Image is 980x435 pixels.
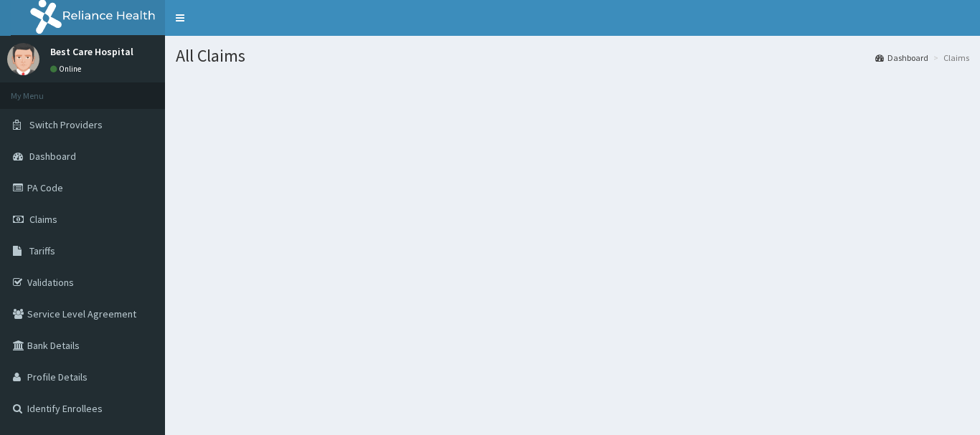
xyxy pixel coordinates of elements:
[176,47,969,65] h1: All Claims
[29,118,103,131] span: Switch Providers
[7,43,39,75] img: User Image
[29,150,76,163] span: Dashboard
[29,244,55,257] span: Tariffs
[50,64,85,74] a: Online
[930,52,969,64] li: Claims
[875,52,928,64] a: Dashboard
[29,213,57,226] span: Claims
[50,47,133,57] p: Best Care Hospital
